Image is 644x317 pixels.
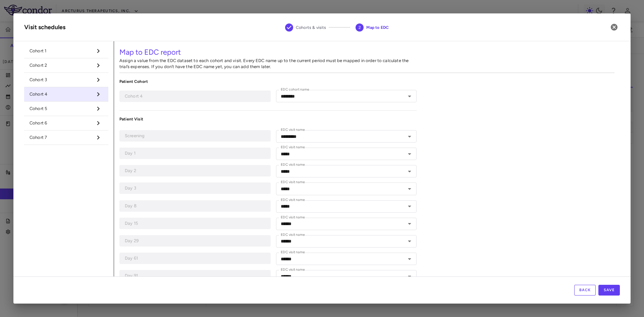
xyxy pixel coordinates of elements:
label: EDC visit name [281,250,305,255]
button: Open [405,254,414,264]
button: Save [598,285,620,296]
label: EDC visit name [281,267,305,273]
button: Map to EDC [350,15,394,40]
label: EDC visit name [281,179,305,185]
p: Cohort 4 [125,93,265,99]
p: Day 61 [125,255,265,261]
label: EDC visit name [281,145,305,150]
span: Cohort 6 [30,120,92,126]
p: Day 8 [125,203,265,209]
button: Open [405,219,414,228]
span: Cohort 3 [30,77,92,83]
button: Open [405,272,414,281]
p: Day 2 [125,168,265,174]
p: Day 91 [125,273,265,279]
p: Day 15 [125,220,265,226]
p: Patient Cohort [119,78,417,85]
p: Screening [125,133,265,139]
span: Cohort 7 [30,135,92,141]
button: Open [405,236,414,246]
button: Open [405,202,414,211]
p: Day 3 [125,185,265,191]
span: Cohort 1 [30,48,92,54]
button: Open [405,184,414,194]
p: Day 1 [125,150,265,156]
p: Assign a value from the EDC dataset to each cohort and visit. Every EDC name up to the current pe... [119,58,417,70]
text: 2 [359,25,361,30]
button: Open [405,149,414,159]
span: Cohort 4 [30,91,92,97]
p: Patient Visit [119,116,417,122]
span: Map to EDC [366,24,389,31]
button: Open [405,167,414,176]
span: Cohort 5 [30,106,92,112]
label: EDC visit name [281,215,305,220]
button: Back [574,285,596,296]
label: EDC visit name [281,232,305,238]
label: EDC visit name [281,197,305,203]
button: Open [405,92,414,101]
button: Open [405,132,414,141]
div: Visit schedules [24,23,65,32]
span: Cohorts & visits [296,24,326,31]
label: EDC cohort name [281,87,309,93]
button: Cohorts & visits [280,15,331,40]
p: Day 29 [125,238,265,244]
label: EDC visit name [281,162,305,168]
h5: Map to EDC report [119,47,614,58]
span: Cohort 2 [30,62,92,68]
label: EDC visit name [281,127,305,133]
